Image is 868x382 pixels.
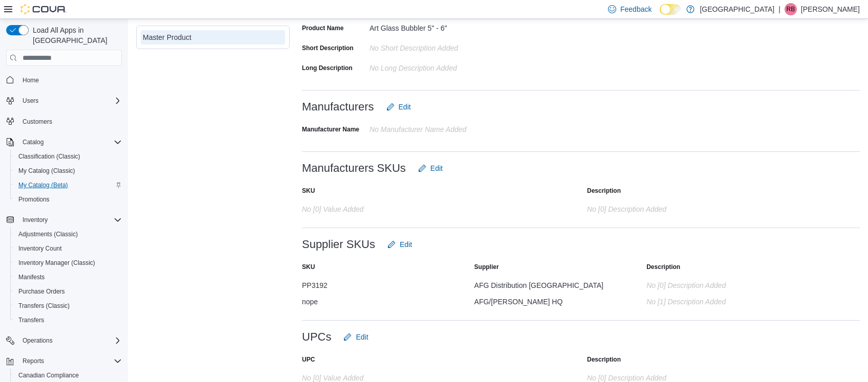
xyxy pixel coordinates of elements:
button: Catalog [2,135,126,149]
button: Classification (Classic) [10,149,126,164]
span: Customers [23,118,52,126]
a: Transfers (Classic) [14,300,74,312]
button: Customers [2,114,126,129]
button: Inventory Manager (Classic) [10,256,126,270]
div: No Manufacturer Name Added [370,121,507,133]
span: My Catalog (Beta) [18,181,68,189]
span: Manifests [18,273,45,281]
div: No [0] value added [302,201,507,213]
span: Transfers (Classic) [14,300,122,312]
div: No [0] description added [587,201,792,213]
span: Purchase Orders [14,285,122,298]
span: Edit [356,332,368,342]
span: Customers [18,115,122,128]
a: Adjustments (Classic) [14,228,82,240]
button: Inventory Count [10,241,126,256]
button: Promotions [10,192,126,207]
label: Description [587,355,621,364]
a: Inventory Manager (Classic) [14,257,99,269]
span: Inventory Manager (Classic) [14,257,122,269]
span: Inventory Manager (Classic) [18,259,95,267]
button: Edit [414,158,447,178]
span: Manifests [14,271,122,283]
a: Classification (Classic) [14,150,84,163]
a: Purchase Orders [14,285,69,298]
span: Operations [18,334,122,347]
div: PP3192 [302,277,462,289]
span: Users [23,97,38,105]
span: RB [787,3,795,15]
span: Operations [23,336,53,345]
h3: UPCs [302,331,331,343]
h3: Manufacturers SKUs [302,162,406,174]
button: My Catalog (Beta) [10,178,126,192]
span: Home [23,76,39,84]
span: Promotions [14,193,122,206]
button: Add row [849,277,860,289]
div: No [0] value added [302,370,507,382]
a: Home [18,74,43,86]
span: Home [18,73,122,86]
span: Classification (Classic) [14,150,122,163]
a: Promotions [14,193,54,206]
div: No Short Description added [370,40,507,52]
label: Long Description [302,64,353,72]
div: No [0] description added [646,277,836,289]
div: nope [302,294,462,306]
label: UPC [302,355,315,364]
div: AFG/[PERSON_NAME] HQ [474,294,635,306]
span: Users [18,95,122,107]
span: Purchase Orders [18,287,65,296]
p: [GEOGRAPHIC_DATA] [700,3,774,15]
label: Manufacturer Name [302,125,359,133]
button: My Catalog (Classic) [10,164,126,178]
button: Manifests [10,270,126,284]
div: Art Glass Bubbler 5" - 6" [370,20,507,32]
button: Edit [339,327,372,347]
span: Edit [399,102,411,112]
span: Catalog [18,136,122,148]
button: Transfers [10,313,126,327]
a: Customers [18,116,56,128]
button: Inventory [2,213,126,227]
div: No [0] description added [587,370,792,382]
button: Operations [2,333,126,348]
label: Description [587,187,621,195]
span: Adjustments (Classic) [14,228,122,240]
span: Inventory [23,216,48,224]
a: Inventory Count [14,242,66,255]
span: Adjustments (Classic) [18,230,78,238]
input: Dark Mode [660,4,681,15]
button: Reports [18,355,48,367]
img: Cova [20,4,67,14]
span: My Catalog (Beta) [14,179,122,191]
span: Transfers [18,316,44,324]
p: [PERSON_NAME] [801,3,860,15]
p: | [778,3,780,15]
a: My Catalog (Classic) [14,165,79,177]
h3: Manufacturers [302,101,374,113]
label: Description [646,263,680,271]
button: Edit [382,97,415,117]
label: SKU [302,187,315,195]
button: Operations [18,334,57,347]
a: My Catalog (Beta) [14,179,72,191]
div: No [1] description added [646,294,836,306]
label: Supplier [474,263,499,271]
span: Inventory [18,214,122,226]
h3: Supplier SKUs [302,238,375,251]
button: Edit [383,234,416,255]
span: Feedback [620,4,652,14]
button: Catalog [18,136,48,148]
span: Canadian Compliance [14,369,122,381]
span: Inventory Count [14,242,122,255]
button: Reports [2,354,126,368]
span: Inventory Count [18,244,62,253]
span: Transfers (Classic) [18,302,70,310]
span: Reports [23,357,44,365]
div: Ruby Bressan [785,3,797,15]
span: Edit [430,163,443,173]
button: Home [2,72,126,87]
a: Manifests [14,271,49,283]
button: Transfers (Classic) [10,299,126,313]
